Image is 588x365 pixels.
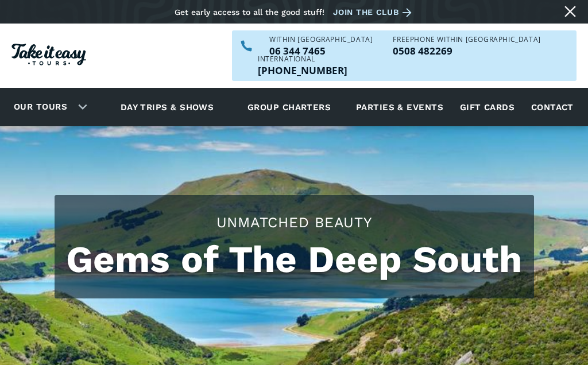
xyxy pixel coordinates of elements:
a: Contact [525,91,579,123]
p: 0508 482269 [393,46,540,56]
a: Close message [561,2,579,21]
h1: Gems of The Deep South [66,238,523,281]
a: Our tours [5,94,76,121]
img: Take it easy Tours logo [11,44,86,65]
div: International [258,56,347,63]
a: Gift cards [454,91,521,123]
p: 06 344 7465 [269,46,373,56]
h2: Unmatched Beauty [66,212,523,232]
a: Group charters [233,91,345,123]
p: [PHONE_NUMBER] [258,65,347,75]
a: Homepage [11,38,86,74]
a: Parties & events [350,91,449,123]
a: Day trips & shows [106,91,229,123]
a: Join the club [333,5,416,20]
div: Get early access to all the good stuff! [175,7,324,17]
a: Call us within NZ on 063447465 [269,46,373,56]
div: WITHIN [GEOGRAPHIC_DATA] [269,36,373,43]
a: Call us outside of NZ on +6463447465 [258,65,347,75]
div: Freephone WITHIN [GEOGRAPHIC_DATA] [393,36,540,43]
a: Call us freephone within NZ on 0508482269 [393,46,540,56]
